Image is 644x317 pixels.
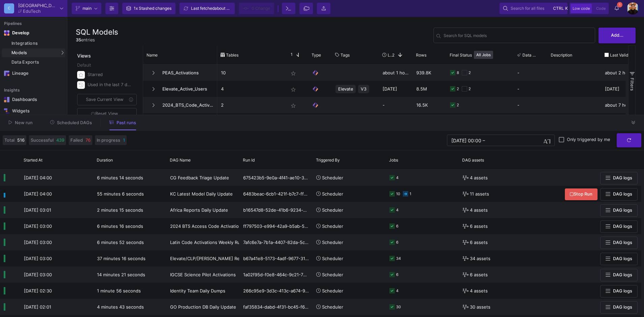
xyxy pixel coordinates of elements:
[170,240,243,245] span: Latin Code Activations Weekly Run
[4,108,9,114] img: Navigation icon
[413,65,446,81] div: 939.8K
[2,68,65,79] a: Navigation iconLineage
[594,4,608,13] button: Code
[522,52,538,58] span: Data Tests
[511,3,544,13] span: Search for all files
[221,81,281,97] p: 4
[599,28,636,43] button: Add...
[600,172,638,184] button: DAG logs
[457,65,459,81] div: 8
[4,3,14,13] div: C
[396,235,398,250] div: 6
[2,94,65,105] a: Navigation iconDashboards
[396,267,398,283] div: 6
[457,81,459,97] div: 2
[470,251,490,267] span: 34 assets
[396,283,398,299] div: 4
[573,6,590,11] span: Low code
[24,272,52,277] span: [DATE] 03:00
[101,117,144,128] button: Past runs
[42,117,100,128] button: Scheduled DAGs
[565,4,568,12] span: k
[56,137,64,143] span: 439
[470,235,488,250] span: 6 assets
[517,81,544,97] div: -
[601,97,642,113] div: about 7 hours ago
[410,186,411,202] div: 1
[444,34,592,39] input: Search for name, tables, ...
[288,52,293,58] span: 1
[239,250,313,267] div: b67a41e8-5173-4adf-9677-31d7aaea70ec
[83,3,92,13] span: main
[396,202,398,218] div: 4
[613,288,632,293] span: DAG logs
[517,113,544,129] div: -
[97,240,144,245] span: 6 minutes 52 seconds
[23,9,41,13] div: EduTech
[77,62,138,70] div: Default
[97,175,143,180] span: 6 minutes 14 seconds
[77,108,137,120] button: Reset View
[95,135,127,145] button: In progress1
[450,47,504,63] div: Final Status
[76,80,138,90] button: Used in the last 7 days
[517,97,544,113] div: -
[289,85,297,94] mat-icon: star_border
[470,202,488,218] span: 4 assets
[72,3,101,14] button: main
[24,157,42,163] span: Started At
[379,65,413,81] div: about 1 hour ago
[470,283,488,299] span: 4 assets
[570,191,592,197] span: Stop Run
[17,137,25,143] span: 516
[413,97,446,113] div: 16.5K
[600,253,638,265] button: DAG logs
[24,256,52,261] span: [DATE] 03:00
[12,71,56,76] div: Lineage
[322,207,343,213] span: Scheduler
[470,299,490,315] span: 30 assets
[289,102,297,110] mat-icon: star_border
[170,223,244,229] span: 2024 BTS Access Code Activations
[600,285,638,297] button: DAG logs
[158,81,214,97] span: Elevate_Active_Users
[239,283,313,299] div: 266c95e9-3d3c-413c-a674-9384cdbb511d
[191,3,231,13] div: Last fetched
[97,304,144,310] span: 4 minutes 43 seconds
[396,170,398,186] div: 4
[553,4,564,12] span: ctrl
[170,191,233,197] span: KC Latest Model Daily Update
[500,3,568,14] button: Search for all filesctrlk
[457,113,458,129] div: 1
[2,28,65,38] mat-expansion-panel-header: Navigation iconDevelop
[322,256,343,261] span: Scheduler
[470,267,488,283] span: 6 assets
[601,65,642,81] div: about 2 hours ago
[76,28,118,36] h3: SQL Models
[596,6,606,11] span: Code
[567,137,610,142] span: Only triggered by me
[379,81,413,97] div: [DATE]
[4,30,9,36] img: Navigation icon
[24,223,52,229] span: [DATE] 03:00
[396,299,401,315] div: 30
[289,69,297,77] mat-icon: star_border
[239,186,313,202] div: 6483beac-6cb1-421f-b7c7-ff140f9e595a
[170,288,225,293] span: Identity Team Daily Dumps
[117,120,136,125] span: Past runs
[76,70,138,80] button: Starred
[243,157,255,163] span: Run Id
[239,218,313,234] div: ff797503-e994-42a9-b5ab-520afb877812
[122,3,175,14] button: 1x Stashed changes
[221,97,281,113] p: 2
[322,175,343,180] span: Scheduler
[613,305,632,310] span: DAG logs
[601,113,642,129] div: [DATE]
[24,240,52,245] span: [DATE] 03:00
[312,85,319,93] img: SQL Model
[571,4,592,13] button: Low code
[322,240,343,245] span: Scheduler
[600,301,638,314] button: DAG logs
[2,106,65,116] a: Navigation iconWidgets
[413,81,446,97] div: 8.5M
